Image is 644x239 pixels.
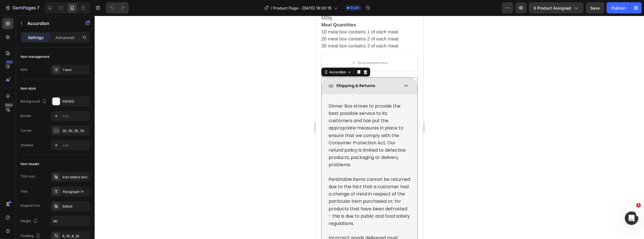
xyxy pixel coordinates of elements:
[21,54,49,59] div: Item management
[62,67,89,72] div: 1 item
[316,16,423,239] iframe: Design area
[591,6,600,10] span: Save
[21,174,35,179] div: Title icon
[21,217,39,225] div: Height
[62,143,89,148] div: Add...
[51,216,90,226] input: Auto
[21,189,28,194] div: Title
[28,35,44,40] p: Settings
[27,20,75,27] p: Accordion
[62,128,89,133] div: 30, 30, 30, 30
[636,203,641,208] span: 1
[2,2,42,13] button: 7
[106,2,129,13] div: Undo/Redo
[21,113,31,119] div: Border
[62,175,89,180] div: Icon before text
[62,234,89,239] div: 8, 25, 8, 25
[62,204,89,209] div: Edited
[62,114,89,119] div: Add...
[62,189,89,194] div: Paragraph 1*
[21,143,33,148] div: Shadow
[21,98,48,105] div: Background
[5,60,13,64] div: 450
[270,5,272,11] span: /
[55,35,74,40] p: Advanced
[37,4,39,11] p: 7
[586,2,604,13] button: Save
[529,2,584,13] button: 0 product assigned
[21,128,32,133] div: Corner
[534,5,571,11] span: 0 product assigned
[625,211,638,225] iframe: Intercom live chat
[273,5,331,11] span: Product Page - [DATE] 18:02:15
[62,99,89,104] div: F5F5F5
[4,103,13,107] div: Beta
[21,161,40,167] div: Item header
[21,67,28,72] div: Item
[607,2,630,13] button: Publish
[351,5,359,10] span: Draft
[611,5,625,11] div: Publish
[21,86,36,91] div: Item style
[21,203,40,208] div: Expand icon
